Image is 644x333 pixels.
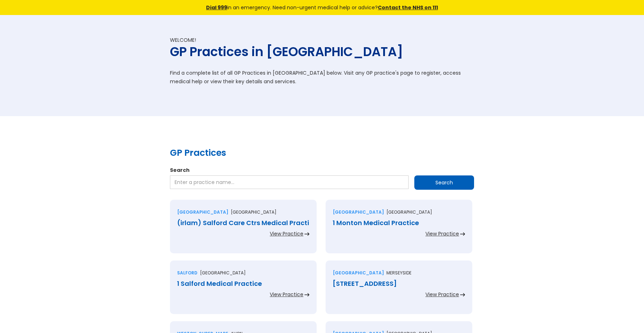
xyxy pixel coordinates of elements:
a: Contact the NHS on 111 [378,4,438,11]
div: in an emergency. Need non-urgent medical help or advice? [157,4,487,11]
a: Salford[GEOGRAPHIC_DATA]1 Salford Medical PracticeView Practice [170,260,317,321]
div: 1 Salford Medical Practice [177,280,309,287]
div: View Practice [270,230,303,237]
div: View Practice [425,230,459,237]
a: Dial 999 [206,4,227,11]
h2: GP Practices [170,146,474,159]
p: [GEOGRAPHIC_DATA] [386,209,432,216]
div: [GEOGRAPHIC_DATA] [333,209,384,216]
div: View Practice [425,291,459,298]
div: [STREET_ADDRESS] [333,280,465,287]
div: Salford [177,269,197,277]
p: Find a complete list of all GP Practices in [GEOGRAPHIC_DATA] below. Visit any GP practice's page... [170,69,474,86]
div: [GEOGRAPHIC_DATA] [177,209,228,216]
div: Welcome! [170,36,474,44]
a: [GEOGRAPHIC_DATA]Merseyside[STREET_ADDRESS]View Practice [326,260,472,321]
h1: GP Practices in [GEOGRAPHIC_DATA] [170,44,474,60]
p: [GEOGRAPHIC_DATA] [231,209,277,216]
a: [GEOGRAPHIC_DATA][GEOGRAPHIC_DATA](irlam) Salford Care Ctrs Medical PractiView Practice [170,200,317,260]
label: Search [170,166,474,174]
div: [GEOGRAPHIC_DATA] [333,269,384,277]
div: View Practice [270,291,303,298]
p: [GEOGRAPHIC_DATA] [200,269,246,277]
input: Search [414,175,474,190]
input: Enter a practice name… [170,175,409,189]
a: [GEOGRAPHIC_DATA][GEOGRAPHIC_DATA]1 Monton Medical PracticeView Practice [326,200,472,260]
div: 1 Monton Medical Practice [333,219,465,227]
div: (irlam) Salford Care Ctrs Medical Practi [177,219,309,227]
p: Merseyside [386,269,411,277]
